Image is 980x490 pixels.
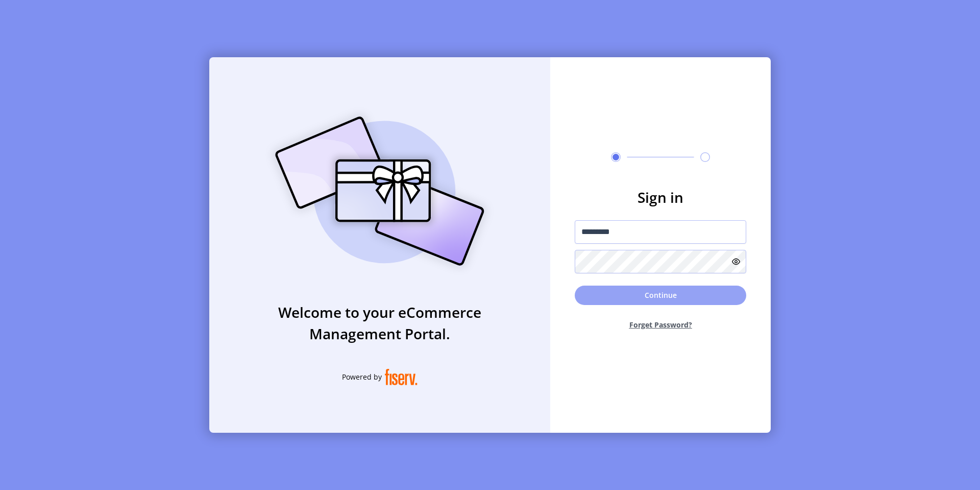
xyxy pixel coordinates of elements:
h3: Welcome to your eCommerce Management Portal. [209,301,550,344]
img: card_Illustration.svg [260,105,500,277]
h3: Sign in [575,186,746,208]
span: Powered by [342,371,382,382]
button: Forget Password? [575,311,746,338]
button: Continue [575,286,746,305]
